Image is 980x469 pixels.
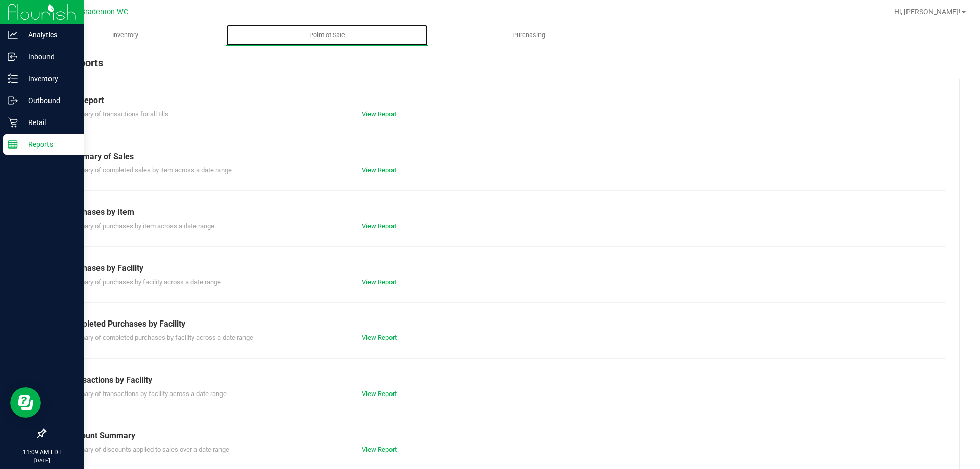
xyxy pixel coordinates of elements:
inline-svg: Outbound [8,95,18,106]
span: Summary of completed purchases by facility across a date range [66,334,253,341]
p: 11:09 AM EDT [5,448,79,457]
span: Bradenton WC [81,8,128,16]
p: Reports [18,138,79,151]
span: Summary of purchases by facility across a date range [66,278,221,286]
a: View Report [362,166,397,174]
span: Summary of purchases by item across a date range [66,222,214,230]
span: Purchasing [499,31,559,40]
div: Summary of Sales [66,151,939,163]
p: Retail [18,116,79,129]
span: Summary of transactions for all tills [66,110,168,118]
a: Purchasing [428,24,629,46]
inline-svg: Retail [8,117,18,128]
p: Inventory [18,72,79,85]
p: Inbound [18,51,79,63]
a: View Report [362,334,397,341]
a: View Report [362,446,397,453]
p: Analytics [18,29,79,41]
span: Inventory [99,31,152,40]
a: View Report [362,222,397,230]
iframe: Resource center [10,387,41,418]
div: Completed Purchases by Facility [66,318,939,330]
inline-svg: Inbound [8,52,18,62]
span: Summary of discounts applied to sales over a date range [66,446,229,453]
a: View Report [362,390,397,398]
p: [DATE] [5,457,79,464]
a: View Report [362,110,397,118]
a: View Report [362,278,397,286]
p: Outbound [18,94,79,107]
a: Inventory [24,24,226,46]
inline-svg: Reports [8,139,18,150]
div: Till Report [66,94,939,107]
div: Discount Summary [66,430,939,442]
span: Summary of transactions by facility across a date range [66,390,227,398]
div: POS Reports [45,55,960,79]
div: Purchases by Item [66,206,939,218]
span: Summary of completed sales by item across a date range [66,166,232,174]
span: Hi, [PERSON_NAME]! [894,8,961,16]
div: Purchases by Facility [66,262,939,275]
span: Point of Sale [296,31,359,40]
a: Point of Sale [226,24,428,46]
inline-svg: Inventory [8,73,18,84]
inline-svg: Analytics [8,30,18,40]
div: Transactions by Facility [66,374,939,386]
